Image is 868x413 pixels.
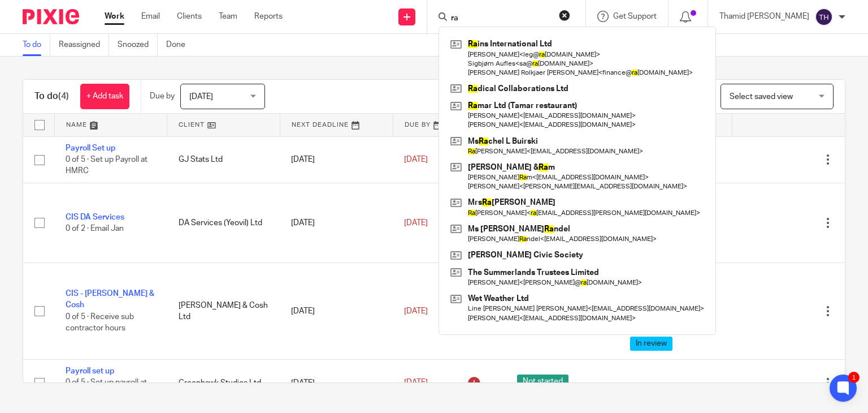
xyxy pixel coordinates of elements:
a: Work [105,11,124,22]
td: GJ Stats Ltd [167,136,280,183]
td: [DATE] [280,263,393,359]
a: Clients [177,11,202,22]
h1: To do [34,91,69,102]
span: [DATE] [189,93,213,101]
span: In review [630,337,672,351]
a: CIS - [PERSON_NAME] & Cosh [66,290,154,309]
a: Reports [254,11,283,22]
a: To do [23,34,50,56]
a: Payroll set up [66,367,114,375]
a: Email [141,11,160,22]
a: Team [219,11,237,22]
td: [DATE] [280,359,393,406]
td: DA Services (Yeovil) Ltd [167,183,280,263]
span: Select saved view [730,93,793,101]
td: Greenhawk Studios Ltd [167,359,280,406]
span: Not started [517,375,568,389]
input: Search [450,14,552,24]
img: svg%3E [815,8,833,26]
a: Done [166,34,194,56]
p: Due by [150,91,175,102]
td: [DATE] [280,136,393,183]
button: Clear [559,10,570,21]
a: + Add task [80,84,129,109]
span: [DATE] [404,156,428,164]
span: 0 of 5 · Set up payroll at HMRC [66,379,147,399]
span: [DATE] [404,379,428,387]
img: Pixie [23,9,79,24]
span: 0 of 5 · Receive sub contractor hours [66,313,134,333]
span: [DATE] [404,219,428,227]
span: (4) [58,92,69,101]
p: Thamid [PERSON_NAME] [719,11,809,22]
a: CIS DA Services [66,213,124,221]
span: Get Support [613,12,657,20]
a: Snoozed [118,34,158,56]
span: [DATE] [404,307,428,315]
div: 1 [848,372,860,383]
a: Reassigned [59,34,109,56]
td: [DATE] [280,183,393,263]
div: --- [630,377,721,389]
span: 0 of 2 · Email Jan [66,225,124,233]
td: [PERSON_NAME] & Cosh Ltd [167,263,280,359]
span: 0 of 5 · Set up Payroll at HMRC [66,156,147,175]
a: Payroll Set up [66,144,115,152]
